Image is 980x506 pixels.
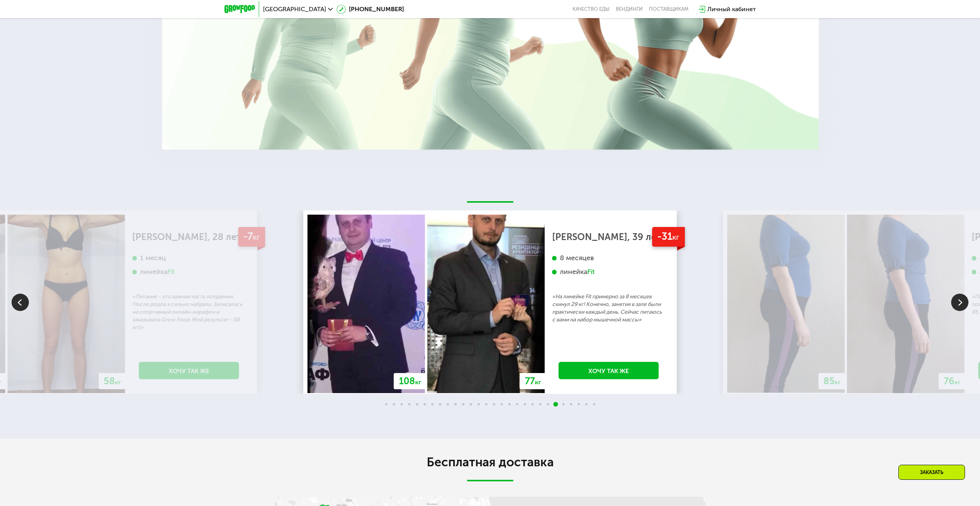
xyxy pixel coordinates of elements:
[652,227,685,247] div: -31
[587,267,595,276] div: Fit
[573,6,610,12] a: Качество еды
[132,254,246,262] div: 1 месяц
[939,373,966,389] div: 76
[139,362,239,379] a: Хочу так же
[835,378,841,386] span: кг
[132,293,246,331] p: «Питание - это важная часть похудения. После родов я сильно набрала. Записалась на спортивный онл...
[115,378,121,386] span: кг
[672,233,679,242] span: кг
[819,373,846,389] div: 85
[275,454,706,470] h2: Бесплатная доставка
[535,378,541,386] span: кг
[415,378,421,386] span: кг
[559,362,659,379] a: Хочу так же
[99,373,126,389] div: 58
[168,267,175,276] div: Fit
[616,6,643,12] a: Вендинги
[955,378,961,386] span: кг
[394,373,426,389] div: 108
[132,233,246,241] div: [PERSON_NAME], 28 лет
[552,293,665,324] p: «На линейке Fit примерно за 8 месяцев скинул 29 кг! Конечно, занятия в зале были практически кажд...
[337,5,404,14] a: [PHONE_NUMBER]
[898,465,965,480] div: Заказать
[263,6,326,12] span: [GEOGRAPHIC_DATA]
[12,294,29,311] img: Slide left
[520,373,546,389] div: 77
[238,227,265,247] div: -7
[951,294,968,311] img: Slide right
[552,233,665,241] div: [PERSON_NAME], 39 лет
[552,267,665,276] div: линейка
[253,233,260,242] span: кг
[649,6,689,12] div: поставщикам
[707,5,756,14] div: Личный кабинет
[132,267,246,276] div: линейка
[552,254,665,262] div: 8 месяцев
